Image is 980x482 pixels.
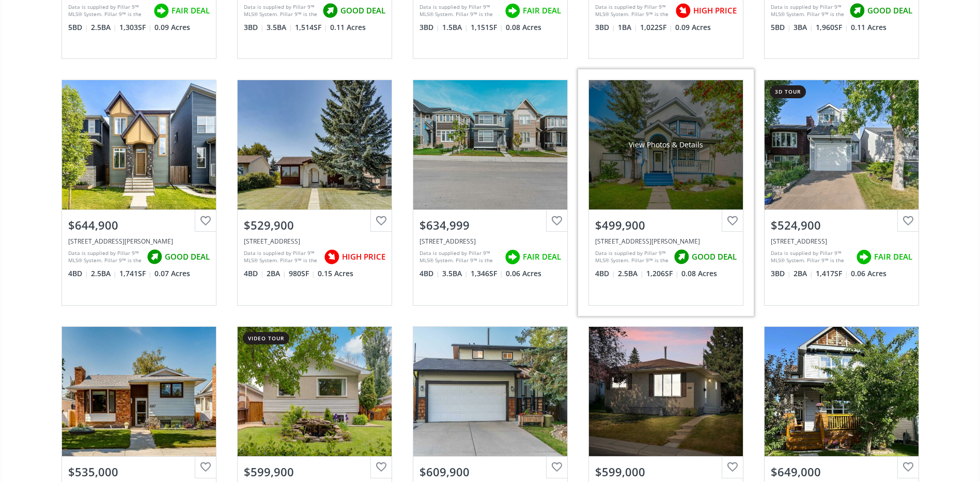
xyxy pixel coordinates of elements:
[68,217,210,233] div: $644,900
[119,268,152,279] span: 1,741 SF
[867,5,912,16] span: GOOD DEAL
[794,268,813,279] span: 2 BA
[502,1,523,21] img: rating icon
[68,22,88,33] span: 5 BD
[771,217,912,233] div: $524,900
[794,22,813,33] span: 3 BA
[851,268,886,279] span: 0.06 Acres
[771,249,851,265] div: Data is supplied by Pillar 9™ MLS® System. Pillar 9™ is the owner of the copyright in its MLS® Sy...
[165,251,210,262] span: GOOD DEAL
[673,1,693,21] img: rating icon
[227,69,402,315] a: $529,900[STREET_ADDRESS]Data is supplied by Pillar 9™ MLS® System. Pillar 9™ is the owner of the ...
[68,268,88,279] span: 4 BD
[244,22,264,33] span: 3 BD
[506,22,541,33] span: 0.08 Acres
[771,237,912,246] div: 108 Templegreen Road NE, Calgary, AB T1Y 4Y8
[330,22,366,33] span: 0.11 Acres
[244,249,319,265] div: Data is supplied by Pillar 9™ MLS® System. Pillar 9™ is the owner of the copyright in its MLS® Sy...
[402,69,578,315] a: $634,999[STREET_ADDRESS]Data is supplied by Pillar 9™ MLS® System. Pillar 9™ is the owner of the ...
[853,247,874,267] img: rating icon
[419,217,561,233] div: $634,999
[419,3,500,19] div: Data is supplied by Pillar 9™ MLS® System. Pillar 9™ is the owner of the copyright in its MLS® Sy...
[771,3,844,19] div: Data is supplied by Pillar 9™ MLS® System. Pillar 9™ is the owner of the copyright in its MLS® Sy...
[320,1,340,21] img: rating icon
[442,22,468,33] span: 1.5 BA
[151,1,172,21] img: rating icon
[816,22,848,33] span: 1,960 SF
[119,22,152,33] span: 1,303 SF
[244,268,264,279] span: 4 BD
[693,5,737,16] span: HIGH PRICE
[68,3,148,19] div: Data is supplied by Pillar 9™ MLS® System. Pillar 9™ is the owner of the copyright in its MLS® Sy...
[502,247,523,267] img: rating icon
[244,3,317,19] div: Data is supplied by Pillar 9™ MLS® System. Pillar 9™ is the owner of the copyright in its MLS® Sy...
[771,22,791,33] span: 5 BD
[595,3,670,19] div: Data is supplied by Pillar 9™ MLS® System. Pillar 9™ is the owner of the copyright in its MLS® Sy...
[595,464,737,480] div: $599,000
[342,251,385,262] span: HIGH PRICE
[419,237,561,246] div: 145 Corner Ridge Mews NE, Calgary, AB T3N 1X5
[671,247,692,267] img: rating icon
[68,249,142,265] div: Data is supplied by Pillar 9™ MLS® System. Pillar 9™ is the owner of the copyright in its MLS® Sy...
[595,217,737,233] div: $499,900
[595,22,615,33] span: 3 BD
[419,249,500,265] div: Data is supplied by Pillar 9™ MLS® System. Pillar 9™ is the owner of the copyright in its MLS® Sy...
[618,22,637,33] span: 1 BA
[675,22,711,33] span: 0.09 Acres
[295,22,328,33] span: 1,514 SF
[267,22,292,33] span: 3.5 BA
[419,464,561,480] div: $609,900
[340,5,385,16] span: GOOD DEAL
[172,5,210,16] span: FAIR DEAL
[91,268,117,279] span: 2.5 BA
[523,5,561,16] span: FAIR DEAL
[771,268,791,279] span: 3 BD
[91,22,117,33] span: 2.5 BA
[595,249,668,265] div: Data is supplied by Pillar 9™ MLS® System. Pillar 9™ is the owner of the copyright in its MLS® Sy...
[51,69,227,315] a: $644,900[STREET_ADDRESS][PERSON_NAME]Data is supplied by Pillar 9™ MLS® System. Pillar 9™ is the ...
[640,22,673,33] span: 1,022 SF
[471,268,503,279] span: 1,346 SF
[851,22,886,33] span: 0.11 Acres
[771,464,912,480] div: $649,000
[618,268,644,279] span: 2.5 BA
[523,251,561,262] span: FAIR DEAL
[68,464,210,480] div: $535,000
[629,140,703,150] div: View Photos & Details
[267,268,286,279] span: 2 BA
[154,268,190,279] span: 0.07 Acres
[471,22,503,33] span: 1,151 SF
[419,268,440,279] span: 4 BD
[595,237,737,246] div: 187 Martin Crossing Park NE, Calgary, AB T3J3N8
[318,268,353,279] span: 0.15 Acres
[874,251,912,262] span: FAIR DEAL
[244,464,385,480] div: $599,900
[321,247,342,267] img: rating icon
[506,268,541,279] span: 0.06 Acres
[646,268,679,279] span: 1,206 SF
[847,1,867,21] img: rating icon
[816,268,848,279] span: 1,417 SF
[144,247,165,267] img: rating icon
[154,22,190,33] span: 0.09 Acres
[442,268,468,279] span: 3.5 BA
[754,69,929,315] a: 3d tour$524,900[STREET_ADDRESS]Data is supplied by Pillar 9™ MLS® System. Pillar 9™ is the owner ...
[244,217,385,233] div: $529,900
[681,268,717,279] span: 0.08 Acres
[578,69,754,315] a: View Photos & Details$499,900[STREET_ADDRESS][PERSON_NAME]Data is supplied by Pillar 9™ MLS® Syst...
[289,268,315,279] span: 980 SF
[692,251,737,262] span: GOOD DEAL
[595,268,615,279] span: 4 BD
[419,22,440,33] span: 3 BD
[68,237,210,246] div: 520 Belmont Heath SW, Calgary, AB T2X4H2
[244,237,385,246] div: 1311 68 Street NE, Calgary, AB T2A 5V7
